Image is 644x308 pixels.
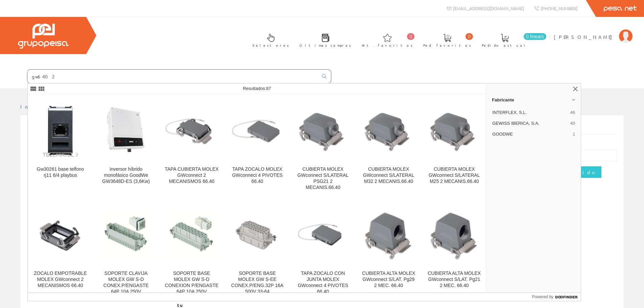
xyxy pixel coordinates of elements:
[570,120,575,126] span: 40
[296,166,350,191] div: CUBIERTA MOLEX GWconnect S/LATERAL PSG21 2 MECANIS.66.40
[27,70,318,83] input: Buscar ...
[361,166,416,185] div: CUBIERTA MOLEX GWconnect S/LATERAL M32 2 MECANIS.66.40
[225,95,290,198] a: TAPA ZOCALO MOLEX GWconnect 4 PIVOTES 66.40 TAPA ZOCALO MOLEX GWconnect 4 PIVOTES 66.40
[422,95,487,198] a: CUBIERTA MOLEX GWconnect S/LATERAL M25 2 MECANIS.66.40 CUBIERTA MOLEX GWconnect S/LATERAL M25 2 M...
[423,42,471,49] span: Ped. favoritos
[225,199,290,303] a: SOPORTE BASE MOLEX GW S-EE CONEX.P/ENG.32P 16A 500V 33-64 SOPORTE BASE MOLEX GW S-EE CONEX.P/ENG....
[230,118,285,144] img: TAPA ZOCALO MOLEX GWconnect 4 PIVOTES 66.40
[361,270,416,289] div: CUBIERTA ALTA MOLEX GWconnect S/LAT. Pg29 2 MEC. 66.40
[361,107,416,154] img: CUBIERTA MOLEX GWconnect S/LATERAL M32 2 MECANIS.66.40
[486,94,581,105] a: Fabricante
[28,199,93,303] a: ZOCALO EMPOTRABLE MOLEX GWconnect 2 MECANISMOS 66.40 ZOCALO EMPOTRABLE MOLEX GWconnect 2 MECANISM...
[99,209,153,260] img: SOPORTE CLAVIJA MOLEX GW S-D CONEX.P/ENGASTE 64P 10A 250V
[20,103,49,110] a: Inicio
[492,131,570,137] span: GOODWE
[482,42,528,49] span: Pedido actual
[290,199,356,303] a: TAPA ZOCALO CON JUNTA MOLEX GWconnect 4 PIVOTES 66.40 TAPA ZOCALO CON JUNTA MOLEX GWconnect 4 PIV...
[524,33,546,40] span: 0 línea/s
[532,294,553,300] span: Powered by
[293,28,355,51] a: Últimas compras
[466,33,473,40] span: 0
[99,166,153,185] div: Inversor híbrido monofásico GoodWe GW3648D-ES (3,6Kw)
[99,270,153,295] div: SOPORTE CLAVIJA MOLEX GW S-D CONEX.P/ENGASTE 64P 10A 250V
[33,270,88,289] div: ZOCALO EMPOTRABLE MOLEX GWconnect 2 MECANISMOS 66.40
[33,215,88,255] img: ZOCALO EMPOTRABLE MOLEX GWconnect 2 MECANISMOS 66.40
[243,86,271,91] span: Resultados:
[356,95,421,198] a: CUBIERTA MOLEX GWconnect S/LATERAL M32 2 MECANIS.66.40 CUBIERTA MOLEX GWconnect S/LATERAL M32 2 M...
[541,5,577,11] span: [PHONE_NUMBER]
[164,166,219,185] div: TAPA CUBIERTA MOLEX GWconnect 2 MECANISMOS 66.40
[453,5,524,11] span: [EMAIL_ADDRESS][DOMAIN_NAME]
[99,104,153,157] img: Inversor híbrido monofásico GoodWe GW3648D-ES (3,6Kw)
[492,120,568,126] span: GEWISS IBERICA, S.A.
[296,270,350,295] div: TAPA ZOCALO CON JUNTA MOLEX GWconnect 4 PIVOTES 66.40
[290,95,356,198] a: CUBIERTA MOLEX GWconnect S/LATERAL PSG21 2 MECANIS.66.40 CUBIERTA MOLEX GWconnect S/LATERAL PSG21...
[300,42,351,49] span: Últimas compras
[554,28,633,34] a: [PERSON_NAME]
[422,199,487,303] a: CUBIERTA ALTA MOLEX GWconnect S/LAT. Pg21 2 MEC. 66.40 CUBIERTA ALTA MOLEX GWconnect S/LAT. Pg21 ...
[407,33,414,40] span: 0
[356,199,421,303] a: CUBIERTA ALTA MOLEX GWconnect S/LAT. Pg29 2 MEC. 66.40 CUBIERTA ALTA MOLEX GWconnect S/LAT. Pg29 ...
[230,213,285,257] img: SOPORTE BASE MOLEX GW S-EE CONEX.P/ENG.32P 16A 500V 33-64
[427,166,481,185] div: CUBIERTA MOLEX GWconnect S/LATERAL M25 2 MECANIS.66.40
[230,270,285,295] div: SOPORTE BASE MOLEX GW S-EE CONEX.P/ENG.32P 16A 500V 33-64
[573,131,575,137] span: 1
[159,199,224,303] a: SOPORTE BASE MOLEX GW S-D CONEXION P/ENGASTE 64P 10A 250V SOPORTE BASE MOLEX GW S-D CONEXION P/EN...
[18,24,69,49] img: Grupo Peisa
[93,95,159,198] a: Inversor híbrido monofásico GoodWe GW3648D-ES (3,6Kw) Inversor híbrido monofásico GoodWe GW3648D-...
[266,86,271,91] span: 87
[427,270,481,289] div: CUBIERTA ALTA MOLEX GWconnect S/LAT. Pg21 2 MEC. 66.40
[230,166,285,185] div: TAPA ZOCALO MOLEX GWconnect 4 PIVOTES 66.40
[253,42,289,49] span: Selectores
[159,95,224,198] a: TAPA CUBIERTA MOLEX GWconnect 2 MECANISMOS 66.40 TAPA CUBIERTA MOLEX GWconnect 2 MECANISMOS 66.40
[28,95,93,198] a: Gw30261 base telfono rj11 6/4 playbus Gw30261 base telfono rj11 6/4 playbus
[33,103,88,158] img: Gw30261 base telfono rj11 6/4 playbus
[33,166,88,179] div: Gw30261 base telfono rj11 6/4 playbus
[427,107,481,154] img: CUBIERTA MOLEX GWconnect S/LATERAL M25 2 MECANIS.66.40
[570,110,575,116] span: 46
[164,270,219,295] div: SOPORTE BASE MOLEX GW S-D CONEXION P/ENGASTE 64P 10A 250V
[296,107,350,154] img: CUBIERTA MOLEX GWconnect S/LATERAL PSG21 2 MECANIS.66.40
[93,199,159,303] a: SOPORTE CLAVIJA MOLEX GW S-D CONEX.P/ENGASTE 64P 10A 250V SOPORTE CLAVIJA MOLEX GW S-D CONEX.P/EN...
[492,110,568,116] span: INTERFLEX, S.L.
[246,28,292,51] a: Selectores
[361,207,416,263] img: CUBIERTA ALTA MOLEX GWconnect S/LAT. Pg29 2 MEC. 66.40
[427,207,481,263] img: CUBIERTA ALTA MOLEX GWconnect S/LAT. Pg21 2 MEC. 66.40
[554,33,616,40] span: [PERSON_NAME]
[164,209,219,260] img: SOPORTE BASE MOLEX GW S-D CONEXION P/ENGASTE 64P 10A 250V
[164,115,219,146] img: TAPA CUBIERTA MOLEX GWconnect 2 MECANISMOS 66.40
[532,293,581,301] a: Powered by
[296,223,350,246] img: TAPA ZOCALO CON JUNTA MOLEX GWconnect 4 PIVOTES 66.40
[362,42,413,49] span: Art. favoritos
